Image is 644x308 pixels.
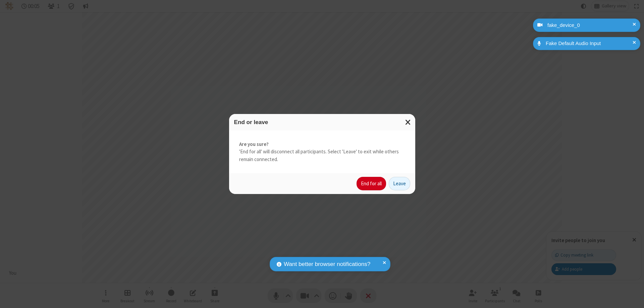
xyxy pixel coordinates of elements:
[389,177,410,190] button: Leave
[357,177,386,190] button: End for all
[284,260,370,269] span: Want better browser notifications?
[401,114,415,130] button: Close modal
[543,40,635,47] div: Fake Default Audio Input
[229,130,415,174] div: 'End for all' will disconnect all participants. Select 'Leave' to exit while others remain connec...
[239,141,405,148] strong: Are you sure?
[545,22,635,29] div: fake_device_0
[234,119,410,125] h3: End or leave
